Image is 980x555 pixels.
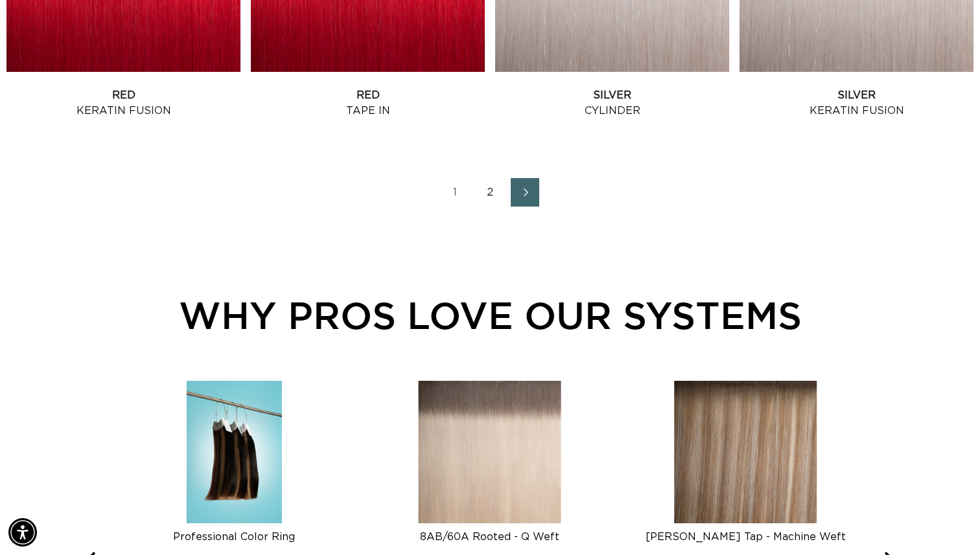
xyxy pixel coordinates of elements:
[441,178,469,207] a: Page 1
[476,178,504,207] a: Page 2
[78,287,902,343] div: WHY PROS LOVE OUR SYSTEMS
[8,518,37,547] div: Accessibility Menu
[187,381,282,523] img: Professional Color Ring
[419,381,561,523] img: 8AB/60A Rooted - Q Weft
[495,87,729,119] a: Silver Cylinder
[6,87,240,119] a: Red Keratin Fusion
[740,87,974,119] a: Silver Keratin Fusion
[251,87,485,119] a: Red Tape In
[117,530,352,543] div: Professional Color Ring
[628,530,863,543] div: [PERSON_NAME] Tap - Machine Weft
[6,178,974,207] nav: Pagination
[511,178,539,207] a: Next page
[675,381,817,523] img: Victoria Root Tap - Machine Weft
[373,530,608,543] div: 8AB/60A Rooted - Q Weft
[117,519,352,543] a: Professional Color Ring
